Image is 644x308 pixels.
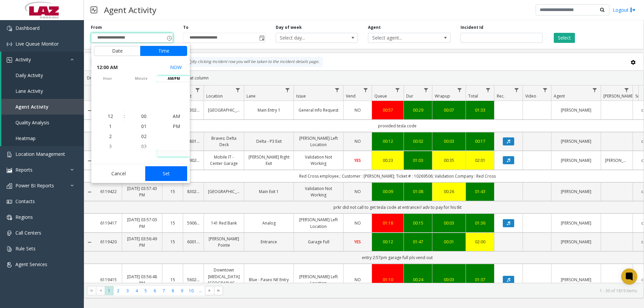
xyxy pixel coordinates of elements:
[94,166,143,181] button: Cancel
[497,93,504,99] span: Rec.
[101,2,160,18] h3: Agent Activity
[435,93,450,99] span: Wrapup
[376,157,399,164] a: 00:23
[555,157,597,164] a: [PERSON_NAME]
[368,24,381,30] label: Agent
[298,107,339,113] a: General Info Request
[108,113,113,119] span: 12
[555,188,597,195] a: [PERSON_NAME]
[183,24,189,30] label: To
[166,239,179,245] a: 15
[298,273,339,286] a: [PERSON_NAME] Left Location
[84,85,644,283] div: Data table
[468,93,478,99] span: Total
[525,93,536,99] span: Video
[173,113,180,119] span: AM
[159,286,168,295] span: Page 7
[436,157,462,164] a: 00:35
[406,93,413,99] span: Dur
[84,108,95,113] a: Collapse Details
[347,107,368,113] a: NO
[140,46,187,56] button: Time tab
[298,154,339,167] a: Validation Not Working
[408,276,428,283] a: 00:24
[150,286,159,295] span: Page 6
[470,138,490,144] div: 00:17
[15,135,36,141] span: Heatmap
[333,85,342,95] a: Issue Filter Menu
[99,239,118,245] a: 6119420
[605,157,629,164] a: [PERSON_NAME]
[141,113,147,119] span: 00
[109,123,112,129] span: 1
[207,288,212,293] span: Go to the next page
[196,286,205,295] span: Page 11
[15,151,65,157] span: Location Management
[376,107,399,113] a: 00:57
[355,277,361,283] span: NO
[408,220,428,226] div: 00:15
[145,166,187,181] button: Set
[376,138,399,144] a: 00:12
[7,152,12,157] img: 'icon'
[84,240,95,245] a: Collapse Details
[91,2,97,18] img: pageIcon
[408,239,428,245] a: 01:47
[296,93,306,99] span: Issue
[470,107,490,113] a: 01:33
[248,239,289,245] a: Entrance
[347,220,368,226] a: NO
[15,245,36,252] span: Rule Sets
[346,93,356,99] span: Vend
[166,220,179,226] a: 15
[436,107,462,113] a: 00:07
[470,276,490,283] a: 01:37
[124,113,125,120] div: :
[368,33,434,43] span: Select agent...
[125,76,157,81] span: minute
[1,83,84,99] a: Lane Activity
[298,239,339,245] a: Garage Full
[126,217,158,229] a: [DATE] 03:57:03 PM
[603,93,634,99] span: [PERSON_NAME]
[354,239,361,245] span: YES
[84,158,95,164] a: Collapse Details
[15,214,33,220] span: Regions
[376,188,399,195] a: 00:09
[408,188,428,195] div: 01:08
[208,236,240,248] a: [PERSON_NAME] Pointe
[276,24,302,30] label: Day of week
[436,138,462,144] a: 00:03
[408,157,428,164] a: 01:03
[15,198,35,204] span: Contacts
[187,138,200,144] a: 580124
[208,188,240,195] a: [GEOGRAPHIC_DATA]
[347,276,368,283] a: NO
[298,185,339,198] a: Validation Not Working
[554,93,565,99] span: Agent
[7,231,12,236] img: 'icon'
[177,286,186,295] span: Page 9
[470,157,490,164] div: 02:01
[555,138,597,144] a: [PERSON_NAME]
[193,85,202,95] a: Lot Filter Menu
[208,220,240,226] a: 141 Red Bank
[208,135,240,148] a: Braves: Delta Deck
[436,239,462,245] div: 00:01
[376,276,399,283] a: 01:10
[347,138,368,144] a: NO
[208,154,240,167] a: Mobile IT - Center Garage
[541,85,550,95] a: Video Filter Menu
[187,220,200,226] a: 590619
[173,123,180,129] span: PM
[208,107,240,113] a: [GEOGRAPHIC_DATA]
[376,239,399,245] a: 00:12
[1,67,84,83] a: Daily Activity
[347,239,368,245] a: YES
[157,76,190,81] span: AM/PM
